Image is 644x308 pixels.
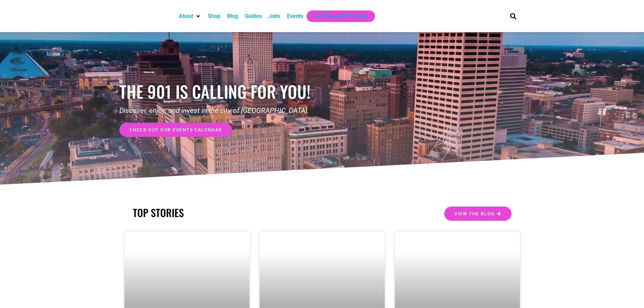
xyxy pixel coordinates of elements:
[287,12,303,20] a: Events
[245,12,262,20] a: Guides
[454,211,495,216] span: View the Blog
[444,207,511,221] a: View the Blog
[119,81,322,101] h1: the 901 is calling for you!
[268,12,280,20] a: Jobs
[119,105,322,116] p: Discover, enjoy, and invest in the city of [GEOGRAPHIC_DATA].
[507,10,519,22] div: Search
[313,12,368,20] a: Get Choose901 Emails
[179,12,193,20] a: About
[175,10,499,22] nav: Main nav
[119,123,232,137] a: check out our events calendar
[208,12,220,20] a: Shop
[133,207,319,219] h2: TOP STORIES
[227,12,238,20] a: Blog
[129,127,222,132] span: check out our events calendar
[175,10,205,22] div: About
